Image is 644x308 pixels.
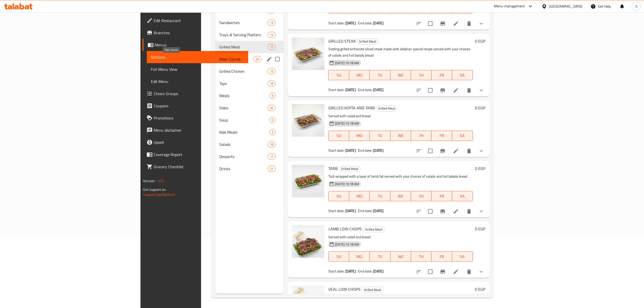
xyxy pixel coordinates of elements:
[413,84,425,96] button: sort-choices
[413,266,425,278] button: sort-choices
[219,56,253,62] span: Main Course
[425,206,436,217] span: Select to update
[219,44,267,50] span: Grilled Meat
[478,208,484,214] svg: Show Choices
[328,191,349,201] button: SU
[463,266,475,278] button: delete
[147,75,248,88] a: Edit Menu
[219,105,267,111] span: Sides
[463,145,475,157] button: delete
[373,87,384,93] b: [DATE]
[267,105,276,111] div: items
[478,87,484,93] svg: Show Choices
[143,191,175,198] a: Support.OpsPlatform
[268,81,275,86] span: 18
[373,147,384,154] b: [DATE]
[215,114,284,126] div: Soup6
[331,253,347,260] span: SU
[333,182,361,186] span: [DATE] 10:18 AM
[328,131,349,141] button: SU
[328,285,361,293] span: VEAL LOIN CHOPS
[265,55,273,63] button: edit
[453,269,459,275] a: Edit menu item
[270,130,275,135] span: 3
[328,225,362,233] span: LAMB LOIN CHOPS
[437,145,449,157] button: Branch-specific-item
[155,42,244,48] span: Menus
[328,46,473,59] p: Sizzling grilled entrecote sliced steak made with eldahan special recipe served with your choices...
[478,148,484,154] svg: Show Choices
[215,150,284,163] div: Desserts17
[328,173,473,180] p: Tarb wrapped with a layer of lamb fat served with your choices of salads and hot balady bread
[339,166,361,172] div: Grilled Meat
[268,106,275,110] span: 36
[219,153,267,160] span: Desserts
[215,126,284,138] div: Kids Meals3
[154,103,244,109] span: Coupons
[268,142,275,147] span: 18
[411,131,432,141] button: TH
[349,191,370,201] button: MO
[370,70,390,80] button: TU
[437,266,449,278] button: Branch-specific-item
[392,193,409,200] span: WE
[331,132,347,139] span: SU
[154,151,244,158] span: Coverage Report
[475,165,485,172] h6: 0 EGP
[392,253,409,260] span: WE
[270,118,275,123] span: 6
[215,90,284,102] div: Meals9
[390,70,411,80] button: WE
[463,84,475,96] button: delete
[268,45,275,49] span: 17
[434,72,450,79] span: FR
[328,268,345,275] span: Start date:
[454,132,471,139] span: SA
[392,72,409,79] span: WE
[362,287,383,293] span: Grilled Meat
[254,57,261,62] span: 26
[432,131,452,141] button: FR
[475,84,487,96] button: show more
[267,153,276,160] div: items
[268,20,275,25] span: 13
[475,205,487,217] button: show more
[269,93,276,99] div: items
[413,132,430,139] span: TH
[267,68,276,74] div: items
[454,72,471,79] span: SA
[215,41,284,53] div: Grilled Meat17
[372,193,388,200] span: TU
[143,186,166,193] span: Get support on:
[434,132,450,139] span: FR
[219,93,269,99] span: Meals
[292,104,324,137] img: GRILLED KOFTA AND TARB
[494,3,525,9] div: Menu-management
[328,20,345,26] span: Start date:
[434,193,450,200] span: FR
[219,129,269,135] span: Kids Meals
[376,106,398,111] span: Grilled Meat
[345,208,356,214] b: [DATE]
[151,66,244,72] span: Full Menu View
[151,54,244,60] span: Sections
[156,178,164,184] span: 1.0.0
[413,253,430,260] span: TH
[413,193,430,200] span: TH
[328,251,349,262] button: SU
[349,251,370,262] button: MO
[292,165,324,197] img: TARB
[452,251,473,262] button: SA
[349,70,370,80] button: MO
[425,85,436,96] span: Select to update
[413,205,425,217] button: sort-choices
[358,208,372,214] span: End date:
[142,100,248,112] a: Coupons
[328,234,473,240] p: Served with salad and bread
[358,20,372,26] span: End date:
[392,132,409,139] span: WE
[478,21,484,27] svg: Show Choices
[328,104,375,112] span: GRILLED KOFTA AND TARB
[154,115,244,121] span: Promotions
